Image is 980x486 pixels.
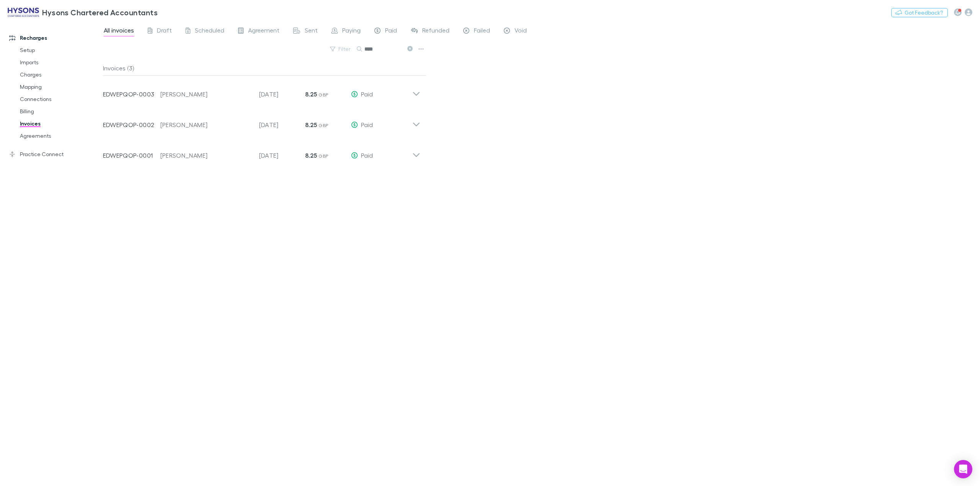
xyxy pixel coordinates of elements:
strong: 8.25 [305,121,317,129]
div: [PERSON_NAME] [160,90,252,99]
span: GBP [318,122,328,128]
span: Paid [361,90,373,98]
p: [DATE] [259,120,305,129]
span: Agreement [248,26,279,36]
strong: 8.25 [305,90,317,98]
img: Hysons Chartered Accountants's Logo [8,8,39,17]
span: GBP [318,92,328,98]
span: Failed [474,26,490,36]
div: [PERSON_NAME] [160,151,252,160]
a: Agreements [12,130,109,142]
a: Connections [12,93,109,105]
div: [PERSON_NAME] [160,120,252,129]
strong: 8.25 [305,152,317,159]
span: Paying [342,26,361,36]
a: Practice Connect [2,148,109,160]
span: All invoices [104,26,134,36]
h3: Hysons Chartered Accountants [42,8,158,17]
span: Scheduled [195,26,224,36]
p: EDWEPQOP-0001 [103,151,160,160]
a: Hysons Chartered Accountants [3,3,162,21]
span: Paid [385,26,397,36]
span: Void [514,26,527,36]
a: Imports [12,56,109,68]
p: [DATE] [259,151,305,160]
button: Got Feedback? [891,8,948,17]
button: Filter [326,44,355,54]
a: Invoices [12,117,109,130]
a: Setup [12,44,109,56]
a: Charges [12,68,109,81]
a: Billing [12,105,109,117]
p: EDWEPQOP-0002 [103,120,160,129]
p: EDWEPQOP-0003 [103,90,160,99]
span: Paid [361,152,373,159]
span: Refunded [422,26,449,36]
div: EDWEPQOP-0003[PERSON_NAME][DATE]8.25 GBPPaid [97,76,426,106]
a: Recharges [2,32,109,44]
div: EDWEPQOP-0002[PERSON_NAME][DATE]8.25 GBPPaid [97,106,426,137]
span: Draft [157,26,172,36]
span: Paid [361,121,373,128]
div: EDWEPQOP-0001[PERSON_NAME][DATE]8.25 GBPPaid [97,137,426,168]
div: Open Intercom Messenger [954,460,972,478]
span: GBP [318,153,328,159]
span: Sent [305,26,318,36]
p: [DATE] [259,90,305,99]
a: Mapping [12,81,109,93]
